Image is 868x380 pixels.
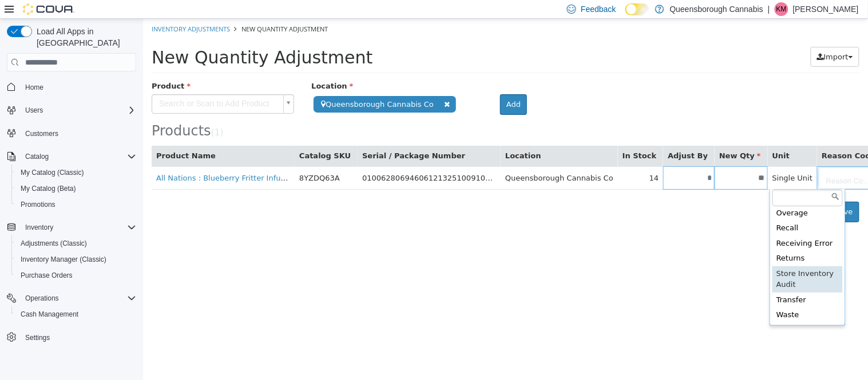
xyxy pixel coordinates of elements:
button: Adjustments (Classic) [11,235,141,251]
span: Adjustments (Classic) [21,239,87,248]
span: Settings [25,333,50,342]
a: Purchase Orders [16,269,77,282]
button: Customers [2,125,141,142]
span: Promotions [16,198,136,211]
button: Inventory Manager (Classic) [11,251,141,267]
div: Overage [629,187,700,202]
button: Promotions [11,197,141,213]
p: Queensborough Cannabis [670,2,763,16]
input: Dark Mode [625,3,649,15]
span: Settings [21,330,136,345]
span: Operations [25,294,59,303]
a: Customers [21,127,63,141]
div: Waste [629,289,700,304]
span: Cash Management [16,307,136,321]
span: My Catalog (Classic) [21,168,84,177]
img: Cova [23,3,74,15]
a: Home [21,81,48,94]
span: Inventory Manager (Classic) [21,255,106,264]
span: Inventory [21,221,136,234]
div: Receiving Error [629,217,700,233]
span: Feedback [581,3,616,15]
span: Inventory [25,223,53,232]
div: Returns [629,232,700,247]
span: My Catalog (Beta) [16,182,136,195]
span: Promotions [21,200,56,209]
span: Customers [21,126,136,141]
button: Catalog [21,150,53,163]
a: Promotions [16,198,60,211]
button: Inventory [21,221,58,234]
span: Catalog [21,150,136,163]
span: My Catalog (Beta) [21,184,76,193]
div: Transfer [629,274,700,289]
div: Kioko Mayede [775,2,788,16]
button: Operations [2,290,141,306]
span: My Catalog (Classic) [16,166,136,179]
span: Users [21,103,136,117]
button: My Catalog (Beta) [11,181,141,197]
a: My Catalog (Beta) [16,182,81,195]
span: Catalog [25,152,49,161]
a: Cash Management [16,307,83,321]
a: My Catalog (Classic) [16,166,89,179]
button: Purchase Orders [11,267,141,283]
button: Inventory [2,219,141,235]
a: Inventory Manager (Classic) [16,253,111,266]
span: Operations [21,291,136,305]
span: Inventory Manager (Classic) [16,253,136,266]
span: Home [25,83,43,92]
span: Purchase Orders [21,271,73,280]
p: [PERSON_NAME] [793,2,859,16]
p: | [768,2,770,16]
span: Users [25,106,43,115]
span: KM [776,2,787,16]
span: Load All Apps in [GEOGRAPHIC_DATA] [32,26,136,49]
button: My Catalog (Classic) [11,165,141,181]
a: Settings [21,331,54,345]
span: Home [21,79,136,94]
span: Cash Management [21,310,78,319]
button: Settings [2,329,141,346]
span: Adjustments (Classic) [16,237,136,250]
a: Adjustments (Classic) [16,237,92,250]
div: Recall [629,202,700,217]
button: Users [2,102,141,118]
button: Operations [21,291,64,305]
div: Store Inventory Audit [629,247,700,274]
nav: Complex example [7,74,136,375]
span: Purchase Orders [16,269,136,282]
button: Home [2,78,141,95]
button: Users [21,103,47,117]
button: Catalog [2,149,141,165]
button: Cash Management [11,306,141,322]
span: Customers [25,129,58,138]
